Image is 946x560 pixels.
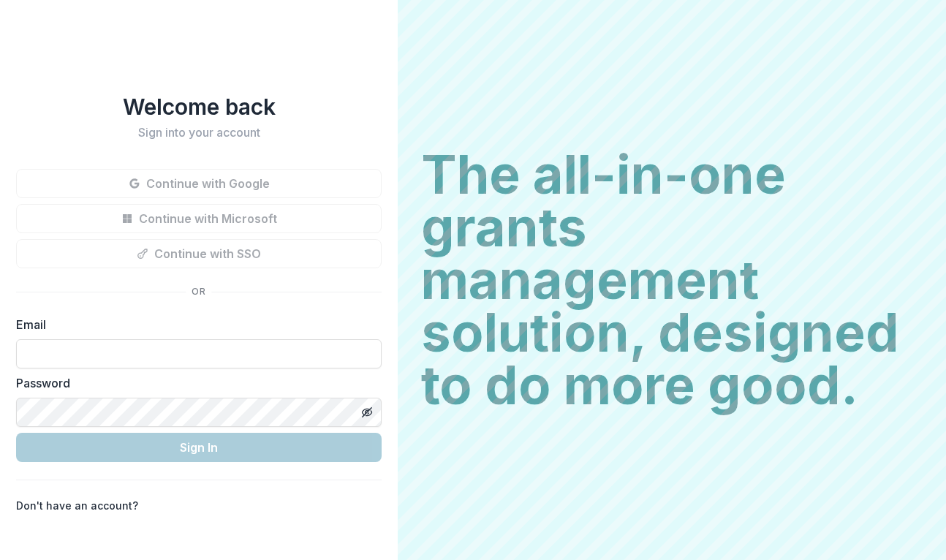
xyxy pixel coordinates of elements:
button: Continue with SSO [16,239,382,268]
h2: Sign into your account [16,126,382,140]
button: Continue with Google [16,169,382,198]
label: Email [16,316,373,333]
p: Don't have an account? [16,498,138,513]
h1: Welcome back [16,94,382,120]
button: Continue with Microsoft [16,204,382,233]
label: Password [16,374,373,392]
button: Sign In [16,433,382,462]
button: Toggle password visibility [355,401,379,424]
